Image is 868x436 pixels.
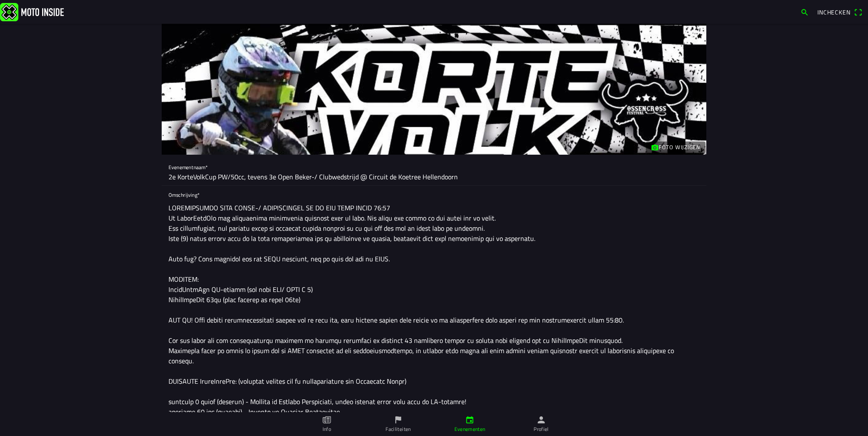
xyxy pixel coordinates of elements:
[465,415,474,425] ion-icon: calendar
[813,5,866,19] a: Incheckenqr scanner
[817,8,851,17] span: Inchecken
[394,415,403,425] ion-icon: flag
[537,415,546,425] ion-icon: person
[385,425,411,433] ion-label: Faciliteiten
[322,415,331,425] ion-icon: paper
[168,168,700,185] input: Naam
[534,425,549,433] ion-label: Profiel
[646,142,705,153] ion-button: Foto wijzigen
[796,5,813,19] a: search
[323,425,331,433] ion-label: Info
[454,425,485,433] ion-label: Evenementen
